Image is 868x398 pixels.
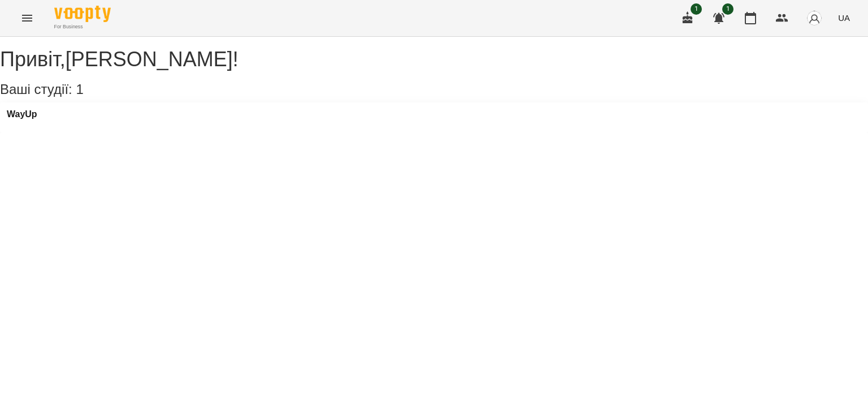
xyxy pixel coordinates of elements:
[54,6,111,22] img: Voopty Logo
[76,82,83,97] span: 1
[7,109,37,119] a: WayUp
[838,12,850,24] span: UA
[834,7,854,28] button: UA
[691,3,702,15] span: 1
[722,3,734,15] span: 1
[14,5,41,32] button: Menu
[54,23,111,31] span: For Business
[806,10,822,26] img: avatar_s.png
